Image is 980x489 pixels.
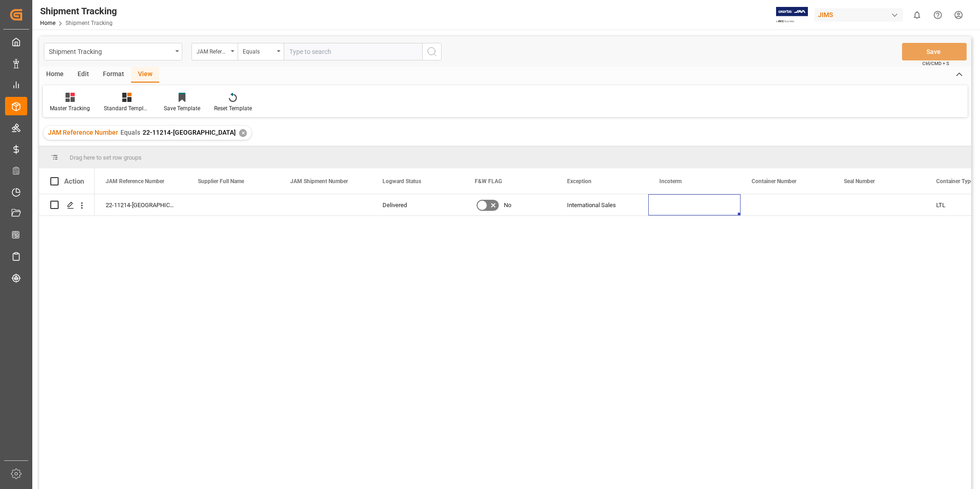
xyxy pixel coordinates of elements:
[40,20,55,26] a: Home
[844,178,875,185] span: Seal Number
[814,6,907,24] button: JIMS
[39,67,71,83] div: Home
[96,67,131,83] div: Format
[39,194,95,216] div: Press SPACE to select this row.
[243,45,274,56] div: Equals
[382,195,453,216] div: Delivered
[214,104,252,113] div: Reset Template
[120,129,140,136] span: Equals
[902,43,967,60] button: Save
[284,43,422,60] input: Type to search
[70,154,142,161] span: Drag here to set row groups
[752,178,796,185] span: Container Number
[50,104,90,113] div: Master Tracking
[290,178,348,185] span: JAM Shipment Number
[936,178,974,185] span: Container Type
[95,194,187,215] div: 22-11214-[GEOGRAPHIC_DATA]
[422,43,442,60] button: search button
[567,195,637,216] div: International Sales
[927,5,948,25] button: Help Center
[48,129,118,136] span: JAM Reference Number
[239,129,247,137] div: ✕
[382,178,421,185] span: Logward Status
[104,104,150,113] div: Standard Templates
[475,178,502,185] span: F&W FLAG
[131,67,159,83] div: View
[164,104,200,113] div: Save Template
[143,129,236,136] span: 22-11214-[GEOGRAPHIC_DATA]
[776,7,808,23] img: Exertis%20JAM%20-%20Email%20Logo.jpg_1722504956.jpg
[106,178,164,185] span: JAM Reference Number
[659,178,681,185] span: Incoterm
[814,8,903,22] div: JIMS
[64,177,84,185] div: Action
[238,43,284,60] button: open menu
[71,67,96,83] div: Edit
[197,45,228,56] div: JAM Reference Number
[191,43,238,60] button: open menu
[49,45,172,57] div: Shipment Tracking
[907,5,927,25] button: show 0 new notifications
[40,4,117,18] div: Shipment Tracking
[44,43,182,60] button: open menu
[198,178,244,185] span: Supplier Full Name
[922,60,949,67] span: Ctrl/CMD + S
[567,178,592,185] span: Exception
[504,195,511,216] span: No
